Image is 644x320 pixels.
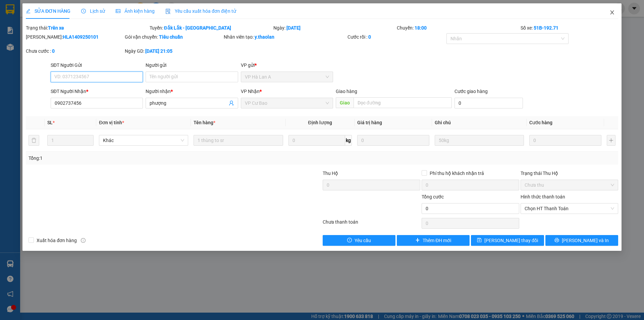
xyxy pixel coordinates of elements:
span: Cước hàng [529,120,552,125]
span: kg [345,135,352,146]
span: Giao hàng [336,89,357,94]
div: Trạng thái Thu Hộ [521,170,618,177]
span: plus [415,238,420,243]
div: Ngày GD: [125,47,222,55]
img: icon [165,9,171,14]
b: 18:00 [415,25,427,31]
span: Khác [103,135,184,145]
span: Phí thu hộ khách nhận trả [427,170,487,177]
span: Chọn HT Thanh Toán [525,203,614,214]
div: Chưa cước : [26,47,123,55]
b: [DATE] 21:05 [145,48,172,54]
b: 0 [368,34,371,40]
input: 0 [357,135,429,146]
span: VP Cư Bao [245,98,329,108]
span: edit [26,9,31,13]
div: Người nhận [146,88,238,95]
input: VD: Bàn, Ghế [194,135,283,146]
span: Giá trị hàng [357,120,382,125]
input: Ghi Chú [435,135,524,146]
input: Dọc đường [354,97,452,108]
button: plus [607,135,615,146]
span: Thu Hộ [323,171,338,176]
div: Ngày: [273,24,396,32]
input: 0 [529,135,601,146]
span: Chưa thu [525,180,614,190]
span: Giao [336,97,354,108]
div: Số xe: [520,24,619,32]
li: In ngày: 16:29 15/09 [3,50,77,59]
div: Tổng: 1 [29,154,249,162]
input: Cước giao hàng [454,98,523,108]
span: [PERSON_NAME] và In [562,237,609,244]
div: Chuyến: [396,24,520,32]
label: Hình thức thanh toán [521,194,565,199]
div: VP gửi [241,61,333,69]
span: SỬA ĐƠN HÀNG [26,8,70,14]
b: y.thaolan [255,34,274,40]
span: save [477,238,482,243]
th: Ghi chú [432,116,527,129]
button: delete [29,135,39,146]
div: Chưa thanh toán [322,218,421,230]
span: info-circle [81,238,86,243]
span: user-add [229,100,234,106]
div: SĐT Người Gửi [51,61,143,69]
span: Đơn vị tính [99,120,124,125]
span: Tên hàng [194,120,215,125]
div: SĐT Người Nhận [51,88,143,95]
b: [DATE] [286,25,301,31]
label: Cước giao hàng [454,89,488,94]
div: [PERSON_NAME]: [26,33,123,41]
span: clock-circle [81,9,86,13]
button: plusThêm ĐH mới [397,235,470,246]
b: HLA1409250101 [63,34,99,40]
div: Tuyến: [149,24,273,32]
span: Ảnh kiện hàng [116,8,155,14]
span: Lịch sử [81,8,105,14]
div: Trạng thái: [25,24,149,32]
button: exclamation-circleYêu cầu [323,235,395,246]
div: Người gửi [146,61,238,69]
span: SL [47,120,53,125]
span: close [609,10,615,15]
span: Định lượng [308,120,332,125]
b: Đắk Lắk - [GEOGRAPHIC_DATA] [164,25,231,31]
li: Thảo Lan [3,40,77,50]
span: VP Nhận [241,89,260,94]
span: Yêu cầu [355,237,371,244]
div: Gói vận chuyển: [125,33,222,41]
button: printer[PERSON_NAME] và In [545,235,618,246]
span: printer [554,238,559,243]
b: Tiêu chuẩn [159,34,183,40]
button: save[PERSON_NAME] thay đổi [471,235,544,246]
button: Close [603,3,622,22]
span: exclamation-circle [347,238,352,243]
b: 51B-192.71 [534,25,558,31]
span: picture [116,9,120,13]
span: [PERSON_NAME] thay đổi [484,237,538,244]
span: Yêu cầu xuất hóa đơn điện tử [165,8,236,14]
b: Trên xe [48,25,64,31]
b: 0 [52,48,55,54]
div: Nhân viên tạo: [224,33,346,41]
div: Cước rồi : [347,33,445,41]
span: Thêm ĐH mới [423,237,451,244]
span: VP Hà Lan A [245,72,329,82]
span: Tổng cước [422,194,444,199]
span: Xuất hóa đơn hàng [34,237,79,244]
